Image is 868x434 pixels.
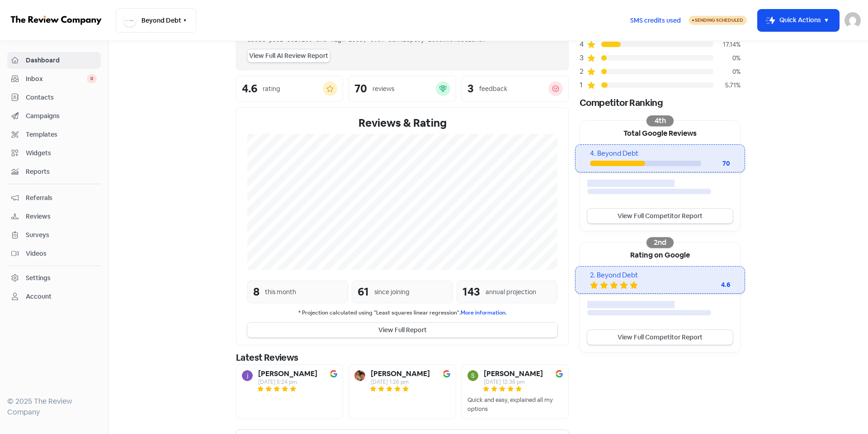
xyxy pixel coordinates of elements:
[467,83,474,94] div: 3
[7,89,101,106] a: Contacts
[116,8,196,33] button: Beyond Debt
[713,40,741,49] div: 17.14%
[701,159,730,168] div: 70
[694,280,730,290] div: 4.6
[580,121,740,144] div: Total Google Reviews
[7,126,101,143] a: Templates
[236,351,569,364] div: Latest Reviews
[646,237,674,248] div: 2nd
[7,71,101,87] a: Inbox 0
[443,370,450,377] img: Image
[354,370,365,381] img: Avatar
[358,284,369,300] div: 61
[7,270,101,286] a: Settings
[26,130,97,139] span: Templates
[7,145,101,162] a: Widgets
[461,309,507,316] a: More information.
[374,287,410,297] div: since joining
[265,287,296,297] div: this month
[354,83,367,94] div: 70
[7,52,101,69] a: Dashboard
[247,323,557,338] button: View Full Report
[7,163,101,180] a: Reports
[646,115,674,126] div: 4th
[7,245,101,262] a: Videos
[7,108,101,124] a: Campaigns
[630,16,681,25] span: SMS credits used
[26,230,97,240] span: Surveys
[7,208,101,225] a: Reviews
[26,249,97,258] span: Videos
[623,15,689,24] a: SMS credits used
[7,288,101,305] a: Account
[247,309,557,317] small: * Projection calculated using "Least squares linear regression".
[26,74,87,84] span: Inbox
[695,17,743,23] span: Sending Scheduled
[26,273,51,283] div: Settings
[258,370,317,377] b: [PERSON_NAME]
[580,243,740,266] div: Rating on Google
[247,49,330,62] a: View Full AI Review Report
[373,84,394,94] div: reviews
[26,56,97,65] span: Dashboard
[247,115,557,131] div: Reviews & Rating
[26,292,52,301] div: Account
[462,284,480,300] div: 143
[713,67,741,76] div: 0%
[467,396,563,413] div: Quick and easy, explained all my options
[7,396,101,418] div: © 2025 The Review Company
[242,370,253,381] img: Avatar
[26,148,97,158] span: Widgets
[758,10,839,31] button: Quick Actions
[236,76,343,102] a: 4.6rating
[26,111,97,121] span: Campaigns
[258,379,317,385] div: [DATE] 5:24 pm
[556,370,563,377] img: Image
[479,84,507,94] div: feedback
[590,270,730,281] div: 2. Beyond Debt
[26,212,97,221] span: Reviews
[580,96,741,110] div: Competitor Ranking
[330,370,337,377] img: Image
[486,287,536,297] div: annual projection
[484,379,543,385] div: [DATE] 12:36 pm
[7,190,101,206] a: Referrals
[349,76,456,102] a: 70reviews
[26,193,97,203] span: Referrals
[263,84,280,94] div: rating
[484,370,543,377] b: [PERSON_NAME]
[371,370,430,377] b: [PERSON_NAME]
[580,39,587,50] div: 4
[587,330,733,345] a: View Full Competitor Report
[253,284,259,300] div: 8
[689,15,747,26] a: Sending Scheduled
[580,52,587,63] div: 3
[713,53,741,63] div: 0%
[371,379,430,385] div: [DATE] 1:26 pm
[713,81,741,90] div: 5.71%
[580,66,587,77] div: 2
[7,227,101,243] a: Surveys
[242,83,257,94] div: 4.6
[580,80,587,91] div: 1
[87,74,97,83] span: 0
[844,12,861,29] img: User
[26,93,97,102] span: Contacts
[467,370,478,381] img: Avatar
[590,148,730,159] div: 4. Beyond Debt
[462,76,569,102] a: 3feedback
[587,209,733,224] a: View Full Competitor Report
[26,167,97,176] span: Reports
